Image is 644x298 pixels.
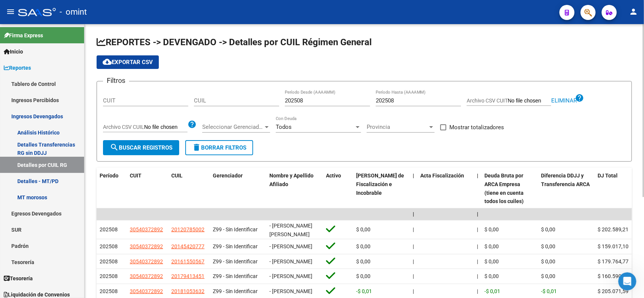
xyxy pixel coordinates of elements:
[508,98,551,104] input: Archivo CSV CUIT
[100,173,118,179] span: Período
[420,173,464,179] span: Acta Fiscalización
[484,243,499,249] span: $ 0,00
[551,98,577,103] button: Eliminar
[413,288,414,294] span: |
[484,288,500,294] span: -$ 0,01
[618,272,636,290] iframe: Intercom live chat
[410,168,417,209] datatable-header-cell: |
[60,4,87,20] span: - omint
[541,173,590,187] span: Diferencia DDJJ y Transferencia ARCA
[629,7,638,16] mat-icon: person
[269,258,312,264] span: - [PERSON_NAME]
[413,243,414,249] span: |
[598,273,629,279] span: $ 160.590,96
[213,173,243,179] span: Gerenciador
[97,37,372,47] span: REPORTES -> DEVENGADO -> Detalles por CUIL Régimen General
[356,258,370,264] span: $ 0,00
[4,31,43,40] span: Firma Express
[477,211,478,217] span: |
[97,55,159,69] button: Exportar CSV
[323,168,353,209] datatable-header-cell: Activo
[213,243,258,249] span: Z99 - Sin Identificar
[541,288,557,294] span: -$ 0,01
[367,124,428,130] span: Provincia
[171,288,204,294] span: 20181053632
[213,288,258,294] span: Z99 - Sin Identificar
[538,168,595,209] datatable-header-cell: Diferencia DDJJ y Transferencia ARCA
[100,243,118,249] span: 202508
[127,168,168,209] datatable-header-cell: CUIT
[144,124,188,131] input: Archivo CSV CUIL
[413,173,414,179] span: |
[356,288,372,294] span: -$ 0,01
[103,57,112,66] mat-icon: cloud_download
[269,288,312,294] span: - [PERSON_NAME]
[4,47,23,56] span: Inicio
[474,168,481,209] datatable-header-cell: |
[598,173,618,179] span: DJ Total
[266,168,323,209] datatable-header-cell: Nombre y Apellido Afiliado
[413,226,414,232] span: |
[541,226,555,232] span: $ 0,00
[103,124,144,130] span: Archivo CSV CUIL
[192,144,246,151] span: Borrar Filtros
[171,226,204,232] span: 20120785002
[171,173,183,179] span: CUIL
[541,273,555,279] span: $ 0,00
[598,288,629,294] span: $ 205.071,59
[130,226,163,232] span: 30540372892
[6,7,15,16] mat-icon: menu
[202,124,263,130] span: Seleccionar Gerenciador
[356,226,370,232] span: $ 0,00
[477,226,478,232] span: |
[413,211,414,217] span: |
[477,288,478,294] span: |
[100,273,118,279] span: 202508
[477,243,478,249] span: |
[168,168,210,209] datatable-header-cell: CUIL
[481,168,538,209] datatable-header-cell: Deuda Bruta por ARCA Empresa (tiene en cuenta todos los cuiles)
[4,64,31,72] span: Reportes
[598,258,629,264] span: $ 179.764,77
[541,258,555,264] span: $ 0,00
[326,173,341,179] span: Activo
[484,273,499,279] span: $ 0,00
[449,123,504,132] span: Mostrar totalizadores
[598,226,629,232] span: $ 202.589,21
[97,168,127,209] datatable-header-cell: Período
[192,143,201,152] mat-icon: delete
[484,226,499,232] span: $ 0,00
[100,288,118,294] span: 202508
[484,173,524,204] span: Deuda Bruta por ARCA Empresa (tiene en cuenta todos los cuiles)
[413,258,414,264] span: |
[413,273,414,279] span: |
[188,120,197,129] mat-icon: help
[417,168,474,209] datatable-header-cell: Acta Fiscalización
[541,243,555,249] span: $ 0,00
[100,226,118,232] span: 202508
[110,144,172,151] span: Buscar Registros
[269,273,312,279] span: - [PERSON_NAME]
[130,258,163,264] span: 30540372892
[467,98,508,104] span: Archivo CSV CUIT
[477,258,478,264] span: |
[356,243,370,249] span: $ 0,00
[171,258,204,264] span: 20161550567
[103,140,179,155] button: Buscar Registros
[171,243,204,249] span: 20145420777
[171,273,204,279] span: 20179413451
[213,226,258,232] span: Z99 - Sin Identificar
[477,173,478,179] span: |
[103,59,153,66] span: Exportar CSV
[130,273,163,279] span: 30540372892
[130,243,163,249] span: 30540372892
[353,168,410,209] datatable-header-cell: Deuda Bruta Neto de Fiscalización e Incobrable
[269,173,314,187] span: Nombre y Apellido Afiliado
[477,273,478,279] span: |
[484,258,499,264] span: $ 0,00
[213,258,258,264] span: Z99 - Sin Identificar
[130,288,163,294] span: 30540372892
[4,274,33,283] span: Tesorería
[213,273,258,279] span: Z99 - Sin Identificar
[185,140,253,155] button: Borrar Filtros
